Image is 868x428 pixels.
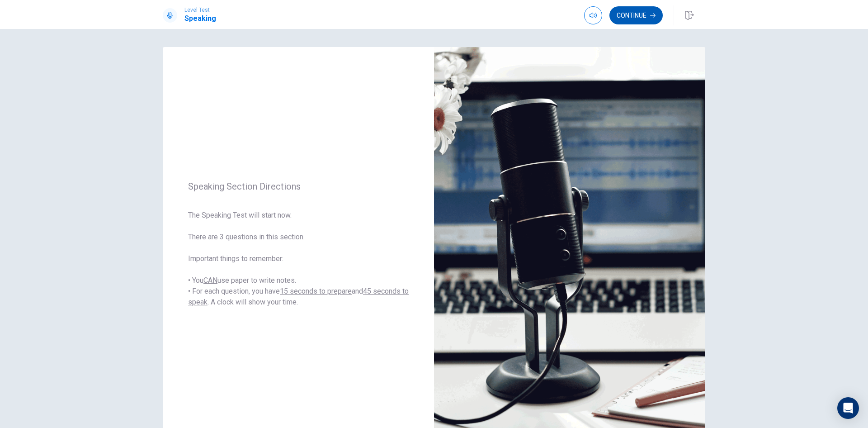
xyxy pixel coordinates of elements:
span: Level Test [184,7,216,13]
u: CAN [203,276,217,285]
button: Continue [609,6,663,24]
h1: Speaking [184,13,216,24]
span: Speaking Section Directions [188,181,409,192]
div: Open Intercom Messenger [837,397,859,419]
span: The Speaking Test will start now. There are 3 questions in this section. Important things to reme... [188,210,409,308]
u: 15 seconds to prepare [280,287,352,295]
